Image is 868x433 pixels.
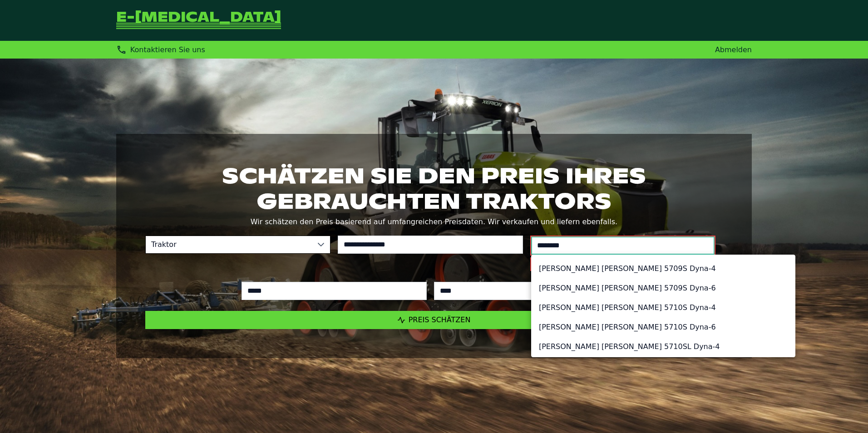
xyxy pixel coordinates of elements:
[116,44,205,55] div: Kontaktieren Sie uns
[409,315,471,324] span: Preis schätzen
[532,317,795,337] li: [PERSON_NAME] [PERSON_NAME] 5710S Dyna-6
[145,216,723,228] p: Wir schätzen den Preis basierend auf umfangreichen Preisdaten. Wir verkaufen und liefern ebenfalls.
[532,337,795,356] li: [PERSON_NAME] [PERSON_NAME] 5710SL Dyna-4
[530,257,715,271] small: Bitte wählen Sie ein Maschinenmodell
[116,11,281,30] a: Zurück zur Startseite
[146,236,312,253] span: Traktor
[532,259,795,278] li: [PERSON_NAME] [PERSON_NAME] 5709S Dyna-4
[130,45,205,54] span: Kontaktieren Sie uns
[145,163,723,214] h1: Schätzen Sie den Preis Ihres gebrauchten Traktors
[532,356,795,376] li: [PERSON_NAME] [PERSON_NAME] 5710SL Dyna-6
[145,311,723,329] button: Preis schätzen
[532,278,795,298] li: [PERSON_NAME] [PERSON_NAME] 5709S Dyna-6
[532,298,795,317] li: [PERSON_NAME] [PERSON_NAME] 5710S Dyna-4
[715,45,752,54] a: Abmelden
